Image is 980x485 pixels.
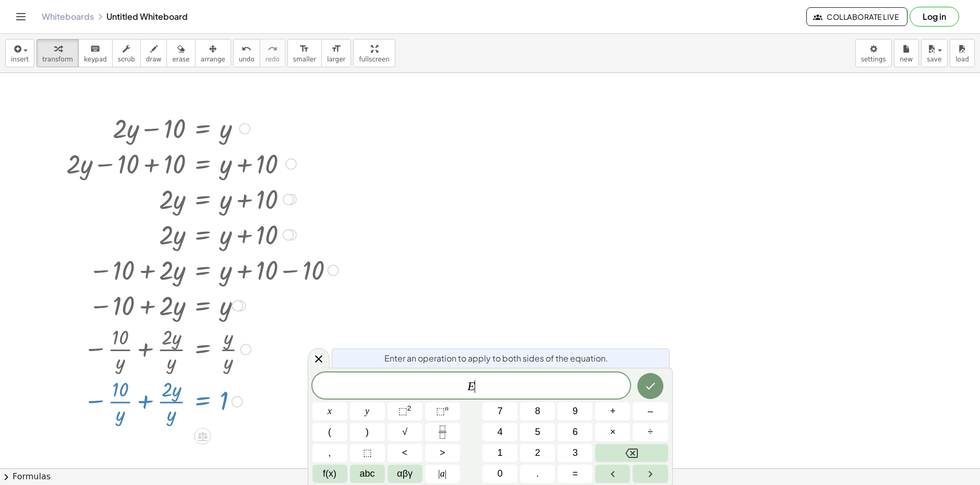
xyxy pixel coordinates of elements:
span: | [445,468,447,479]
button: transform [37,39,79,67]
span: Enter an operation to apply to both sides of the equation. [384,352,608,365]
span: – [648,404,653,418]
span: undo [239,56,255,63]
button: . [520,465,555,483]
button: 9 [558,402,592,420]
button: Placeholder [350,444,385,462]
button: Greek alphabet [388,465,422,483]
button: Greater than [425,444,460,462]
button: Log in [910,7,959,27]
button: y [350,402,385,420]
span: ) [366,425,369,439]
button: load [950,39,975,67]
i: undo [241,43,251,55]
span: ( [328,425,331,439]
span: . [536,467,539,481]
button: 4 [482,423,517,441]
button: 0 [482,465,517,483]
span: fullscreen [359,56,389,63]
span: transform [42,56,73,63]
span: 7 [498,404,503,418]
span: insert [11,56,29,63]
span: f(x) [323,467,336,481]
button: save [921,39,948,67]
button: insert [5,39,34,67]
span: αβγ [397,467,413,481]
button: , [312,444,347,462]
a: Whiteboards [42,11,94,22]
span: save [927,56,941,63]
span: 6 [573,425,578,439]
button: Squared [388,402,422,420]
span: arrange [201,56,225,63]
span: ⬚ [398,406,407,416]
button: Left arrow [595,465,630,483]
span: erase [172,56,189,63]
button: 8 [520,402,555,420]
span: new [900,56,913,63]
span: ⬚ [363,446,372,460]
button: Superscript [425,402,460,420]
button: keyboardkeypad [78,39,113,67]
button: scrub [112,39,141,67]
button: format_sizesmaller [287,39,322,67]
button: x [312,402,347,420]
button: erase [166,39,195,67]
button: Functions [312,465,347,483]
sup: n [445,404,449,412]
button: ( [312,423,347,441]
span: 2 [535,446,540,460]
span: larger [327,56,345,63]
span: settings [861,56,886,63]
span: 1 [498,446,503,460]
span: 3 [573,446,578,460]
span: y [365,404,369,418]
span: × [610,425,616,439]
var: E [467,379,475,393]
span: = [573,467,578,481]
button: Right arrow [633,465,668,483]
button: Toggle navigation [13,8,29,25]
button: undoundo [233,39,260,67]
span: keypad [84,56,107,63]
span: abc [360,467,375,481]
button: Divide [633,423,668,441]
span: ÷ [648,425,653,439]
span: smaller [293,56,316,63]
button: Done [637,373,663,399]
span: 4 [498,425,503,439]
button: Backspace [595,444,668,462]
button: settings [855,39,892,67]
span: 0 [498,467,503,481]
button: 2 [520,444,555,462]
button: 5 [520,423,555,441]
i: redo [268,43,277,55]
button: Equals [558,465,592,483]
button: new [894,39,919,67]
span: 5 [535,425,540,439]
span: + [610,404,616,418]
button: Absolute value [425,465,460,483]
button: Collaborate Live [806,7,908,26]
span: < [402,446,408,460]
button: format_sizelarger [321,39,351,67]
button: redoredo [260,39,285,67]
button: ) [350,423,385,441]
span: √ [402,425,407,439]
span: load [955,56,969,63]
button: Minus [633,402,668,420]
i: format_size [299,43,309,55]
span: redo [265,56,280,63]
span: , [329,446,331,460]
button: Fraction [425,423,460,441]
button: 6 [558,423,592,441]
button: Plus [595,402,630,420]
i: keyboard [90,43,100,55]
button: fullscreen [353,39,395,67]
span: ⬚ [436,406,445,416]
span: | [438,468,440,479]
button: 1 [482,444,517,462]
span: a [438,467,446,481]
button: 7 [482,402,517,420]
button: Times [595,423,630,441]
